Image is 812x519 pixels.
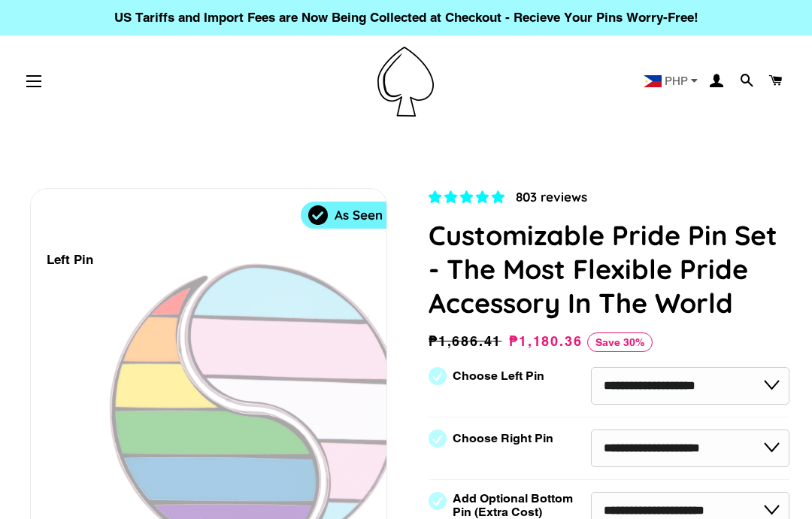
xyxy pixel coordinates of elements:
label: Choose Left Pin [453,369,544,383]
span: ₱1,180.36 [509,333,582,349]
span: ₱1,686.41 [429,331,505,352]
label: Choose Right Pin [453,432,553,445]
h1: Customizable Pride Pin Set - The Most Flexible Pride Accessory In The World [429,218,789,320]
span: 803 reviews [516,189,587,205]
span: Save 30% [587,332,653,352]
span: PHP [665,75,688,86]
label: Add Optional Bottom Pin (Extra Cost) [453,492,579,519]
span: 4.83 stars [429,190,508,205]
img: Pin-Ace [377,47,434,117]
